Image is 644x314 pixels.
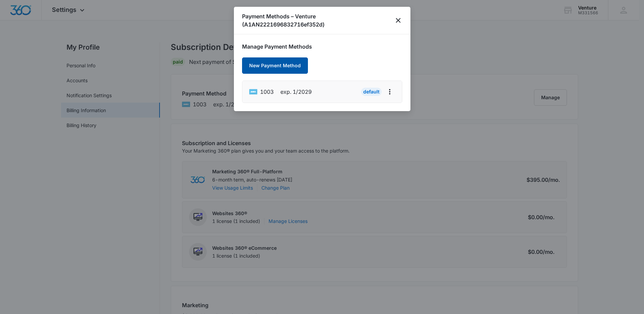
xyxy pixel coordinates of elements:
[361,88,382,96] div: Default
[280,88,312,96] span: exp. 1/2029
[260,88,274,96] span: brandLabels.amex ending with
[242,12,394,29] h1: Payment Methods – Venture (A1AN2221696832716ef352d)
[384,86,395,97] button: actions.viewMore
[394,16,402,24] button: close
[242,57,308,74] button: New Payment Method
[242,42,402,51] h1: Manage Payment Methods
